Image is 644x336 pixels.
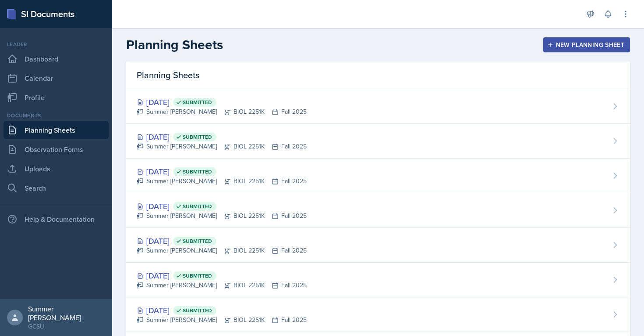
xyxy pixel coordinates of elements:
div: Summer [PERSON_NAME] BIOL 2251K Fall 2025 [137,211,307,220]
div: [DATE] [137,131,307,143]
div: Summer [PERSON_NAME] BIOL 2251K Fall 2025 [137,142,307,151]
div: [DATE] [137,96,307,108]
a: [DATE] Submitted Summer [PERSON_NAME]BIOL 2251KFall 2025 [126,193,630,228]
a: Observation Forms [4,141,109,158]
span: Submitted [183,272,212,279]
span: Submitted [183,203,212,210]
div: Summer [PERSON_NAME] BIOL 2251K Fall 2025 [137,315,307,325]
div: [DATE] [137,200,307,212]
div: Summer [PERSON_NAME] BIOL 2251K Fall 2025 [137,177,307,186]
span: Submitted [183,238,212,245]
a: Profile [4,89,109,106]
div: Planning Sheets [126,61,630,89]
div: [DATE] [137,270,307,282]
span: Submitted [183,99,212,106]
div: Summer [PERSON_NAME] [28,304,105,322]
div: [DATE] [137,235,307,247]
a: Search [4,179,109,197]
div: Summer [PERSON_NAME] BIOL 2251K Fall 2025 [137,246,307,255]
div: GCSU [28,322,105,331]
a: [DATE] Submitted Summer [PERSON_NAME]BIOL 2251KFall 2025 [126,89,630,124]
a: [DATE] Submitted Summer [PERSON_NAME]BIOL 2251KFall 2025 [126,228,630,263]
div: [DATE] [137,166,307,177]
a: Planning Sheets [4,121,109,139]
span: Submitted [183,134,212,141]
button: New Planning Sheet [543,37,630,52]
div: Help & Documentation [4,210,109,228]
span: Submitted [183,168,212,175]
h2: Planning Sheets [126,37,223,53]
a: [DATE] Submitted Summer [PERSON_NAME]BIOL 2251KFall 2025 [126,124,630,159]
div: Summer [PERSON_NAME] BIOL 2251K Fall 2025 [137,281,307,290]
a: Calendar [4,69,109,87]
a: [DATE] Submitted Summer [PERSON_NAME]BIOL 2251KFall 2025 [126,297,630,332]
a: Dashboard [4,50,109,68]
div: Summer [PERSON_NAME] BIOL 2251K Fall 2025 [137,107,307,116]
div: [DATE] [137,304,307,316]
a: [DATE] Submitted Summer [PERSON_NAME]BIOL 2251KFall 2025 [126,263,630,297]
div: New Planning Sheet [549,41,624,48]
span: Submitted [183,307,212,314]
a: Uploads [4,160,109,177]
a: [DATE] Submitted Summer [PERSON_NAME]BIOL 2251KFall 2025 [126,159,630,193]
div: Leader [4,40,109,48]
div: Documents [4,112,109,119]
